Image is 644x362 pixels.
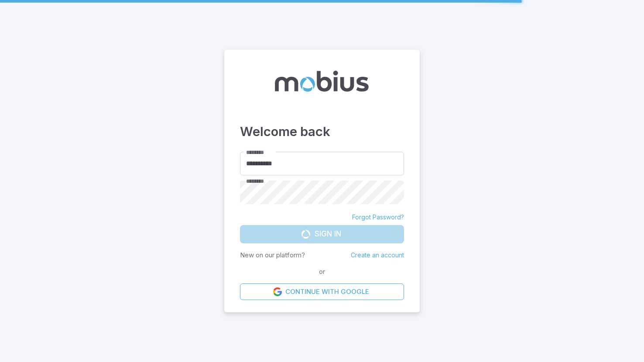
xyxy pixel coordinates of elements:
[240,122,404,141] h3: Welcome back
[240,283,404,300] a: Continue with Google
[240,250,305,260] p: New on our platform?
[317,267,327,277] span: or
[352,213,404,222] a: Forgot Password?
[351,251,404,259] a: Create an account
